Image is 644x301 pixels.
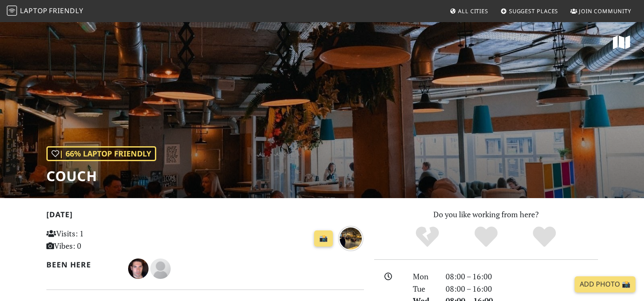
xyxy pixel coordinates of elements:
img: 11 months ago [338,226,364,251]
a: Suggest Places [497,3,562,19]
div: | 66% Laptop Friendly [46,146,156,161]
p: Visits: 1 Vibes: 0 [46,227,146,252]
div: Tue [408,283,440,295]
a: 📸 [314,230,333,247]
span: Harry Watt [150,263,171,273]
img: LaptopFriendly [7,6,17,16]
h2: [DATE] [46,210,364,222]
span: William Marshall [128,263,150,273]
img: blank-535327c66bd565773addf3077783bbfce4b00ec00e9fd257753287c682c7fa38.png [150,258,171,279]
a: All Cities [446,3,492,19]
span: Laptop [20,6,48,15]
p: Do you like working from here? [374,208,598,221]
a: 11 months ago [338,232,364,242]
span: Friendly [49,6,83,15]
a: Join Community [567,3,635,19]
a: Add Photo 📸 [575,276,635,292]
div: 08:00 – 16:00 [441,283,603,295]
div: 08:00 – 16:00 [441,270,603,283]
div: Yes [457,225,515,249]
div: Mon [408,270,440,283]
div: Definitely! [515,225,574,249]
img: 5651-william.jpg [128,258,149,279]
h1: Couch [46,168,156,184]
h2: Been here [46,260,118,269]
div: No [398,225,457,249]
span: Suggest Places [509,7,558,15]
span: All Cities [458,7,488,15]
span: Join Community [579,7,631,15]
a: LaptopFriendly LaptopFriendly [7,4,83,19]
